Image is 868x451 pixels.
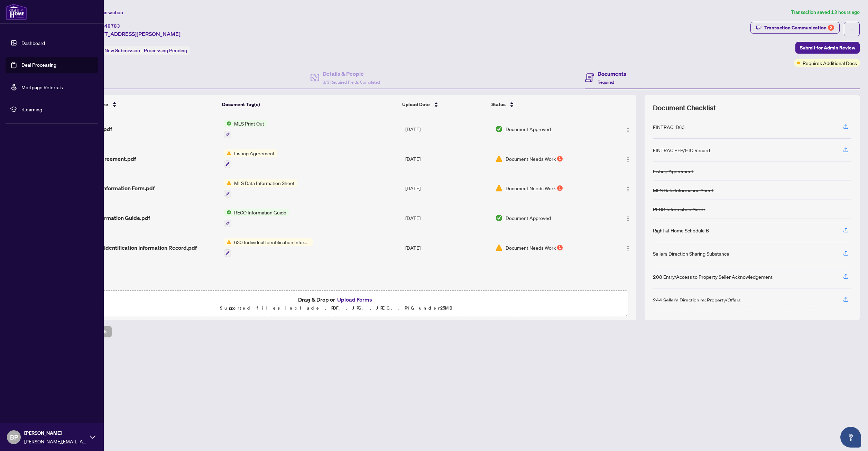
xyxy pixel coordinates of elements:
th: (5) File Name [75,95,220,114]
img: Logo [625,216,631,221]
button: Logo [622,183,634,194]
h4: Details & People [323,70,380,78]
span: Document Approved [506,214,551,222]
span: Upload Date [402,101,430,108]
span: ellipsis [849,27,854,31]
div: FINTRAC PEP/HIO Record [653,146,710,154]
img: Status Icon [224,209,231,216]
span: View Transaction [86,9,123,16]
span: Document Approved [506,125,551,133]
span: Listing Agreement [231,149,277,157]
span: Drag & Drop orUpload FormsSupported files include .PDF, .JPG, .JPEG, .PNG under25MB [45,291,628,316]
button: Logo [622,212,634,223]
td: [DATE] [403,233,492,263]
div: 1 [557,156,563,162]
img: Document Status [495,155,503,163]
span: 630 Individual Identification Information Record [231,238,313,246]
img: Status Icon [224,120,231,127]
img: Logo [625,186,631,192]
span: Document Needs Work [506,244,556,251]
th: Document Tag(s) [219,95,399,114]
img: Document Status [495,214,503,222]
div: RECO Information Guide [653,205,705,213]
button: Status IconMLS Print Out [224,120,267,138]
span: Drag & Drop or [298,295,374,304]
td: [DATE] [403,203,492,233]
div: Sellers Direction Sharing Substance [653,250,729,257]
div: Status: [86,46,190,55]
span: Individual Identification Information Record.pdf [79,243,197,252]
button: Status IconRECO Information Guide [224,209,289,227]
button: Logo [622,242,634,253]
span: Requires Additional Docs [803,59,857,67]
span: MLS Data Information Sheet [231,179,297,187]
span: 48783 [104,23,120,29]
button: Submit for Admin Review [795,42,860,54]
p: Supported files include .PDF, .JPG, .JPEG, .PNG under 25 MB [49,304,624,312]
span: Mls Data Information Form.pdf [79,184,155,192]
span: rLearning [21,105,93,113]
img: Status Icon [224,238,231,246]
img: Status Icon [224,149,231,157]
th: Upload Date [399,95,489,114]
span: 3/3 Required Fields Completed [323,80,380,85]
button: Open asap [840,427,861,448]
img: Document Status [495,184,503,192]
span: Listing Agreement.pdf [79,155,136,163]
span: [STREET_ADDRESS][PERSON_NAME] [86,30,181,38]
img: logo [6,3,27,20]
div: Listing Agreement [653,167,693,175]
span: Status [491,101,506,108]
span: BP [10,432,18,442]
a: Deal Processing [21,62,56,68]
span: [PERSON_NAME][EMAIL_ADDRESS][PERSON_NAME][DOMAIN_NAME] [24,438,86,445]
td: [DATE] [403,144,492,174]
th: Status [489,95,600,114]
img: Status Icon [224,179,231,187]
div: 1 [557,185,563,191]
span: Document Needs Work [506,184,556,192]
button: Logo [622,153,634,164]
span: RECO Information Guide.pdf [79,214,150,222]
h4: Documents [598,70,626,78]
span: MLS Print Out [231,120,267,127]
div: 244 Seller’s Direction re: Property/Offers [653,296,741,304]
span: Submit for Admin Review [800,42,855,53]
a: Mortgage Referrals [21,84,63,90]
a: Dashboard [21,40,45,46]
span: RECO Information Guide [231,209,289,216]
div: Transaction Communication [764,22,834,33]
img: Document Status [495,125,503,133]
div: Right at Home Schedule B [653,227,709,234]
button: Status IconMLS Data Information Sheet [224,179,297,198]
td: [DATE] [403,114,492,144]
td: [DATE] [403,174,492,203]
img: Document Status [495,244,503,251]
article: Transaction saved 13 hours ago [791,8,860,16]
button: Upload Forms [335,295,374,304]
div: MLS Data Information Sheet [653,186,713,194]
img: Logo [625,127,631,133]
img: Logo [625,246,631,251]
img: Logo [625,157,631,162]
button: Status IconListing Agreement [224,149,277,168]
button: Transaction Communication3 [750,22,840,34]
div: 1 [557,245,563,250]
span: New Submission - Processing Pending [104,47,187,54]
span: Required [598,80,614,85]
button: Status Icon630 Individual Identification Information Record [224,238,313,257]
span: [PERSON_NAME] [24,429,86,437]
div: 208 Entry/Access to Property Seller Acknowledgement [653,273,773,280]
div: FINTRAC ID(s) [653,123,684,131]
div: 3 [828,25,834,31]
span: Document Needs Work [506,155,556,163]
button: Logo [622,123,634,135]
span: Document Checklist [653,103,716,113]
